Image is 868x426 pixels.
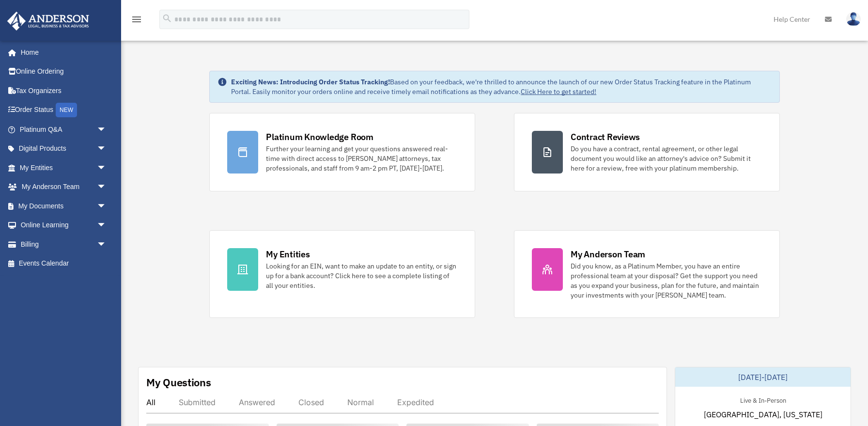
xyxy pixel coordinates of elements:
a: My Documentsarrow_drop_down [7,196,121,216]
div: NEW [56,103,77,117]
span: arrow_drop_down [97,216,116,236]
div: Based on your feedback, we're thrilled to announce the launch of our new Order Status Tracking fe... [231,77,772,96]
span: arrow_drop_down [97,196,116,216]
strong: Exciting News: Introducing Order Status Tracking! [231,78,390,86]
span: arrow_drop_down [97,120,116,140]
a: Events Calendar [7,254,121,273]
a: My Anderson Teamarrow_drop_down [7,177,121,197]
a: Contract Reviews Do you have a contract, rental agreement, or other legal document you would like... [514,113,780,191]
div: [DATE]-[DATE] [675,367,851,387]
i: menu [131,14,142,25]
a: Digital Productsarrow_drop_down [7,139,121,158]
div: Looking for an EIN, want to make an update to an entity, or sign up for a bank account? Click her... [266,261,457,290]
div: My Questions [146,375,211,390]
a: My Anderson Team Did you know, as a Platinum Member, you have an entire professional team at your... [514,230,780,318]
a: Billingarrow_drop_down [7,235,121,254]
div: Normal [347,397,374,407]
span: arrow_drop_down [97,158,116,178]
a: Order StatusNEW [7,100,121,120]
a: Online Ordering [7,62,121,81]
img: User Pic [846,12,861,26]
a: Platinum Q&Aarrow_drop_down [7,120,121,139]
div: All [146,397,155,407]
div: Submitted [179,397,216,407]
div: Live & In-Person [732,394,794,405]
span: [GEOGRAPHIC_DATA], [US_STATE] [704,409,822,420]
div: Answered [239,397,275,407]
a: Tax Organizers [7,81,121,100]
a: menu [131,17,142,25]
div: Do you have a contract, rental agreement, or other legal document you would like an attorney's ad... [571,144,762,173]
div: My Entities [266,248,310,260]
div: Further your learning and get your questions answered real-time with direct access to [PERSON_NAM... [266,144,457,173]
img: Anderson Advisors Platinum Portal [4,12,92,31]
div: Closed [298,397,324,407]
div: Platinum Knowledge Room [266,131,373,143]
a: Platinum Knowledge Room Further your learning and get your questions answered real-time with dire... [209,113,475,191]
i: search [162,13,172,24]
div: Expedited [397,397,434,407]
a: My Entitiesarrow_drop_down [7,158,121,177]
span: arrow_drop_down [97,139,116,159]
div: Did you know, as a Platinum Member, you have an entire professional team at your disposal? Get th... [571,261,762,300]
span: arrow_drop_down [97,177,116,197]
a: My Entities Looking for an EIN, want to make an update to an entity, or sign up for a bank accoun... [209,230,475,318]
span: arrow_drop_down [97,235,116,254]
a: Click Here to get started! [521,87,596,96]
a: Online Learningarrow_drop_down [7,216,121,235]
div: My Anderson Team [571,248,645,260]
div: Contract Reviews [571,131,640,143]
a: Home [7,43,116,62]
